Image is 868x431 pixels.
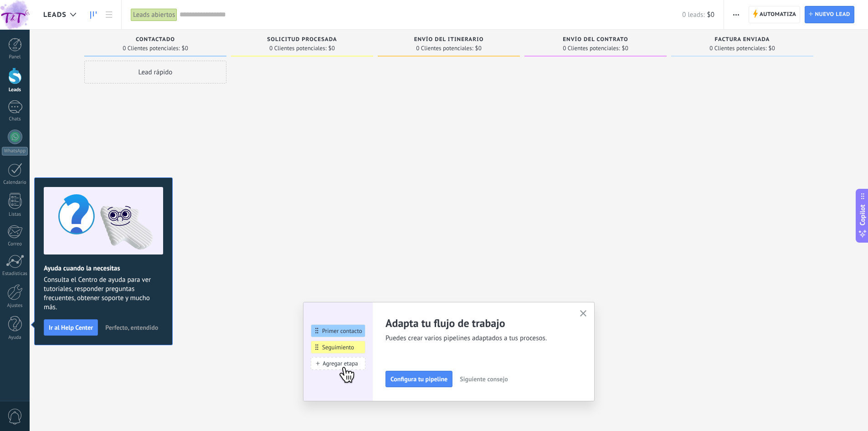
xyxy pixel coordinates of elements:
button: Ir al Help Center [44,319,98,336]
div: Ayuda [2,335,28,341]
span: Copilot [858,204,867,225]
span: Consulta el Centro de ayuda para ver tutoriales, responder preguntas frecuentes, obtener soporte ... [44,275,163,312]
button: Perfecto, entendido [101,321,162,334]
span: Siguiente consejo [460,376,508,382]
div: Envío del itinerario [382,36,515,44]
span: $0 [707,10,714,19]
span: $0 [769,46,775,51]
button: Siguiente consejo [456,372,512,386]
div: Envío del contrato [529,36,662,44]
span: $0 [475,46,482,51]
div: Listas [2,212,28,218]
a: Nuevo lead [805,6,854,23]
div: Calendario [2,180,28,186]
span: Nuevo lead [815,6,850,23]
h2: Adapta tu flujo de trabajo [385,316,569,330]
span: Envío del contrato [563,36,628,43]
div: Leads [2,87,28,93]
span: Envío del itinerario [414,36,484,43]
div: Correo [2,241,28,247]
div: WhatsApp [2,147,28,156]
a: Automatiza [749,6,801,23]
div: Panel [2,54,28,60]
span: Contactado [136,36,175,43]
span: 0 Clientes potenciales: [563,46,620,51]
button: Configura tu pipeline [385,371,452,387]
span: Puedes crear varios pipelines adaptados a tus procesos. [385,334,569,343]
span: Solicitud procesada [267,36,337,43]
span: Ir al Help Center [49,324,93,331]
span: $0 [329,46,335,51]
div: Leads abiertos [131,8,177,21]
span: 0 Clientes potenciales: [269,46,326,51]
a: Lista [101,6,117,24]
span: 0 Clientes potenciales: [709,46,766,51]
div: Factura enviada [676,36,809,44]
span: 0 Clientes potenciales: [416,46,473,51]
span: Automatiza [760,6,796,23]
span: $0 [182,46,188,51]
span: 0 leads: [682,10,704,19]
a: Leads [86,6,101,24]
div: Contactado [89,36,222,44]
div: Lead rápido [84,61,226,83]
button: Más [729,6,743,23]
span: $0 [622,46,628,51]
span: Factura enviada [715,36,770,43]
div: Chats [2,116,28,122]
span: Leads [43,10,67,19]
span: Perfecto, entendido [105,324,158,331]
h2: Ayuda cuando la necesitas [44,264,163,273]
div: Estadísticas [2,271,28,277]
div: Solicitud procesada [236,36,369,44]
span: Configura tu pipeline [390,376,447,382]
span: 0 Clientes potenciales: [123,46,180,51]
div: Ajustes [2,303,28,309]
